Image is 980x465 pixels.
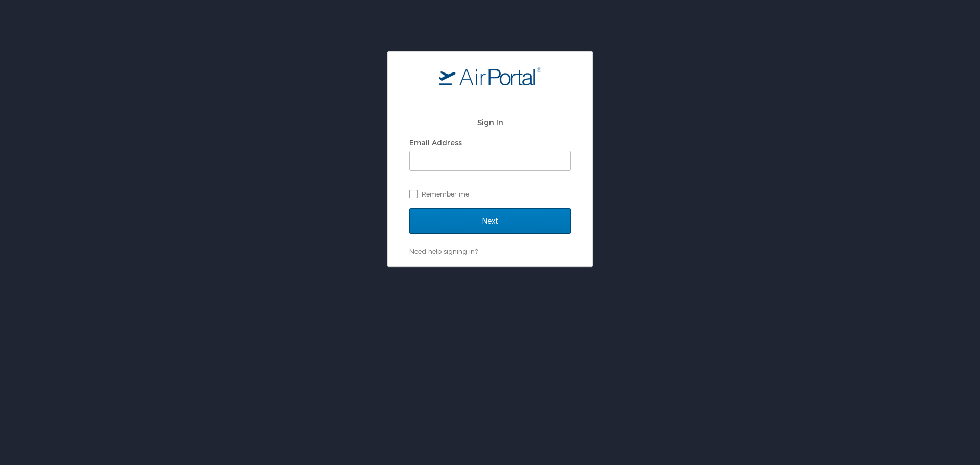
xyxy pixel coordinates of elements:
a: Need help signing in? [409,247,478,255]
label: Remember me [409,186,571,202]
img: logo [439,67,541,85]
input: Next [409,208,571,234]
label: Email Address [409,138,462,147]
h2: Sign In [409,116,571,128]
